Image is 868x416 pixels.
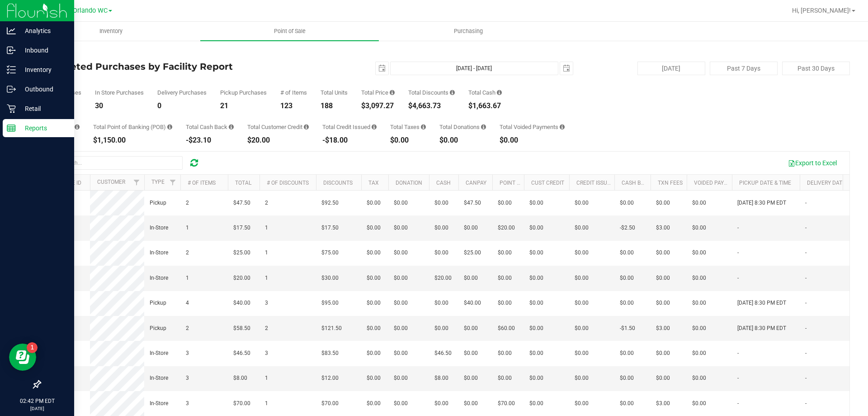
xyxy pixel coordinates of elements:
span: $0.00 [692,399,706,408]
span: $0.00 [464,224,478,232]
div: $0.00 [500,137,565,144]
a: Customer [97,179,125,185]
span: -$1.50 [620,324,635,333]
a: Cash [436,180,451,186]
i: Sum of all round-up-to-next-dollar total price adjustments for all purchases in the date range. [481,124,486,130]
span: $0.00 [575,299,589,307]
span: 2 [186,324,189,333]
span: Pickup [150,299,166,307]
span: 3 [265,349,268,358]
span: $0.00 [394,199,408,207]
p: Inventory [16,64,70,75]
span: $0.00 [575,199,589,207]
span: - [737,224,739,232]
button: Past 30 Days [782,62,850,75]
span: - [805,399,807,408]
span: $0.00 [656,199,670,207]
span: $0.00 [529,199,543,207]
span: $12.00 [321,374,339,383]
span: Purchasing [442,27,495,35]
span: select [376,62,388,75]
span: $40.00 [233,299,250,307]
span: - [737,399,739,408]
span: 4 [186,299,189,307]
span: $0.00 [620,199,634,207]
span: 1 [265,274,268,282]
span: $0.00 [394,374,408,383]
span: $47.50 [233,199,250,207]
inline-svg: Inventory [7,65,16,74]
span: 1 [186,274,189,282]
span: $121.50 [321,324,342,333]
a: CanPay [466,180,486,186]
span: $0.00 [529,274,543,282]
span: 1 [186,224,189,232]
p: Analytics [16,25,70,36]
inline-svg: Retail [7,104,16,113]
span: - [805,199,807,207]
div: $0.00 [439,137,486,144]
div: 30 [95,102,144,110]
inline-svg: Analytics [7,26,16,35]
iframe: Resource center [9,344,36,371]
span: $0.00 [367,374,381,383]
a: Cust Credit [531,180,564,186]
span: $46.50 [233,349,250,358]
span: - [805,274,807,282]
span: $0.00 [692,274,706,282]
span: $0.00 [394,249,408,257]
span: $0.00 [498,274,512,282]
span: $58.50 [233,324,250,333]
i: Sum of the total taxes for all purchases in the date range. [421,124,426,130]
span: $0.00 [656,374,670,383]
span: - [805,374,807,383]
span: $0.00 [394,224,408,232]
div: $3,097.27 [361,102,395,110]
span: $0.00 [394,324,408,333]
div: $4,663.73 [408,102,455,110]
span: $0.00 [656,299,670,307]
span: $0.00 [620,249,634,257]
div: $0.00 [390,137,426,144]
div: Total Voided Payments [500,124,565,130]
span: $0.00 [692,374,706,383]
span: $20.00 [434,274,452,282]
a: Delivery Date [807,180,845,186]
span: In-Store [150,249,168,257]
div: $1,150.00 [93,137,172,144]
span: $0.00 [498,249,512,257]
span: - [805,324,807,333]
span: $0.00 [367,324,381,333]
a: Inventory [22,22,200,41]
span: $0.00 [434,199,448,207]
span: $0.00 [394,399,408,408]
a: Total [235,180,251,186]
div: -$23.10 [186,137,234,144]
span: $0.00 [575,349,589,358]
span: - [737,374,739,383]
span: Orlando WC [73,7,108,14]
span: $8.00 [233,374,247,383]
span: $0.00 [394,299,408,307]
span: $0.00 [367,399,381,408]
span: $30.00 [321,274,339,282]
inline-svg: Inbound [7,46,16,55]
i: Sum of the discount values applied to the all purchases in the date range. [450,90,455,96]
a: Voided Payment [694,180,739,186]
span: - [737,274,739,282]
span: $92.50 [321,199,339,207]
i: Sum of the successful, non-voided CanPay payment transactions for all purchases in the date range. [75,124,80,130]
span: $0.00 [656,349,670,358]
span: 3 [265,299,268,307]
span: $0.00 [434,399,448,408]
i: Sum of the successful, non-voided cash payment transactions for all purchases in the date range. ... [497,90,502,96]
span: $0.00 [367,224,381,232]
span: In-Store [150,274,168,282]
span: $25.00 [464,249,481,257]
div: Total Price [361,90,395,96]
span: $0.00 [498,299,512,307]
a: # of Items [188,180,216,186]
span: $0.00 [620,374,634,383]
span: $20.00 [233,274,250,282]
div: Total Point of Banking (POB) [93,124,172,130]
